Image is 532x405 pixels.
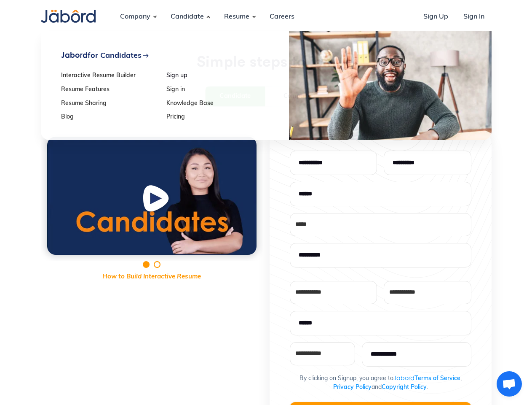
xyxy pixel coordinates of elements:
[166,114,266,121] a: Pricing
[61,114,161,121] a: Blog
[61,73,161,80] a: Interactive Resume Builder
[497,371,522,397] a: Open chat
[47,137,257,255] a: open lightbox
[333,384,372,391] a: Privacy Policy
[417,5,455,28] a: Sign Up
[141,184,173,217] img: Play Button
[61,86,161,94] a: Resume Features
[299,373,462,392] p: By clicking on Signup, you agree to , and .
[142,52,149,59] div: east
[217,5,256,28] div: Resume
[61,50,88,59] span: Jabord
[457,5,491,28] a: Sign In
[41,130,263,261] div: 1 of 2
[393,374,414,381] span: Jabord
[154,261,160,268] div: Show slide 2 of 2
[166,86,266,94] a: Sign in
[41,130,263,282] div: carousel
[166,100,266,108] a: Knowledge Base
[61,100,161,108] a: Resume Sharing
[113,5,157,28] div: Company
[263,5,301,28] a: Careers
[382,384,427,391] a: Copyright Policy
[393,375,460,382] a: JabordTerms of Service
[143,261,150,268] div: Show slide 1 of 2
[41,10,96,23] img: Jabord
[61,51,266,60] a: Jabordfor Candidateseast
[164,5,211,28] div: Candidate
[166,73,266,80] a: Sign up
[41,273,263,282] p: How to Build Interactive Resume
[289,31,492,140] img: Candidate Signup
[61,51,142,60] div: for Candidates
[41,31,492,140] nav: Candidate
[47,137,257,255] img: Candidate Thumbnail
